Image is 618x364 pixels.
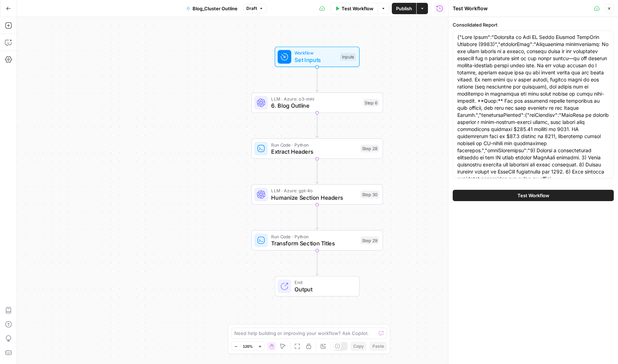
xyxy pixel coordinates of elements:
[251,184,383,205] div: LLM · Azure: gpt-4oHumanize Section HeadersStep 30
[372,343,384,349] span: Paste
[246,5,257,12] span: Draft
[271,101,360,110] span: 6. Blog Outline
[360,190,379,198] div: Step 30
[271,96,360,102] span: LLM · Azure: o3-mini
[294,50,337,56] span: Workflow
[271,141,357,148] span: Run Code · Python
[360,145,379,153] div: Step 28
[316,159,318,183] g: Edge from step_28 to step_30
[316,251,318,275] g: Edge from step_29 to end
[316,67,318,92] g: Edge from start to step_6
[396,5,412,12] span: Publish
[316,113,318,138] g: Edge from step_6 to step_28
[517,192,549,199] span: Test Workflow
[353,343,364,349] span: Copy
[453,21,614,28] label: Consolidated Report
[316,205,318,229] g: Edge from step_30 to step_29
[294,56,337,64] span: Set Inputs
[363,99,379,107] div: Step 6
[251,230,383,251] div: Run Code · PythonTransform Section TitlesStep 29
[271,187,357,194] span: LLM · Azure: gpt-4o
[271,233,357,240] span: Run Code · Python
[294,279,352,286] span: End
[271,193,357,202] span: Humanize Section Headers
[370,342,387,351] button: Paste
[271,239,357,248] span: Transform Section Titles
[294,285,352,294] span: Output
[350,342,367,351] button: Copy
[392,3,416,14] button: Publish
[340,53,356,61] div: Inputs
[243,4,267,13] button: Draft
[360,237,379,244] div: Step 29
[243,343,253,349] span: 120%
[251,47,383,67] div: WorkflowSet InputsInputs
[251,92,383,113] div: LLM · Azure: o3-mini6. Blog OutlineStep 6
[251,138,383,159] div: Run Code · PythonExtract HeadersStep 28
[453,190,614,201] button: Test Workflow
[271,147,357,156] span: Extract Headers
[251,276,383,297] div: EndOutput
[331,3,378,14] button: Test Workflow
[342,5,373,12] span: Test Workflow
[193,5,238,12] span: Blog_Cluster Outline
[182,3,242,14] button: Blog_Cluster Outline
